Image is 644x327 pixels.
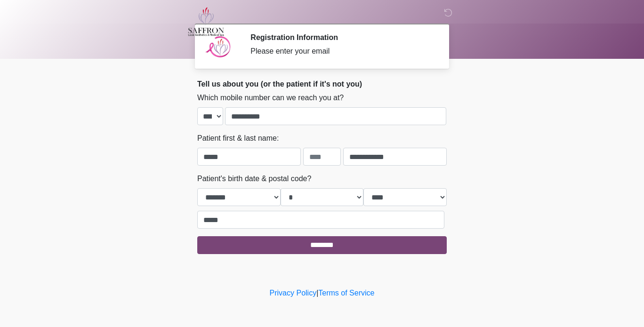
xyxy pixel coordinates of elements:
label: Patient's birth date & postal code? [197,173,311,184]
label: Which mobile number can we reach you at? [197,92,344,104]
h2: Tell us about you (or the patient if it's not you) [197,80,447,88]
div: Please enter your email [250,46,433,57]
img: Agent Avatar [204,33,233,61]
a: | [316,289,318,297]
label: Patient first & last name: [197,133,279,144]
img: Saffron Laser Aesthetics and Medical Spa Logo [188,7,225,36]
a: Terms of Service [318,289,374,297]
a: Privacy Policy [270,289,317,297]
